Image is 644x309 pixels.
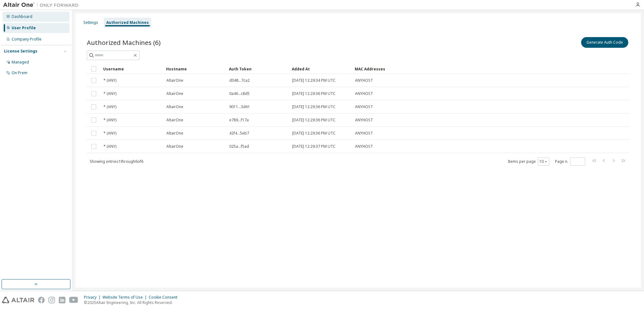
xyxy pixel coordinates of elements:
span: 025a...f5ad [229,144,249,149]
p: © 2025 Altair Engineering, Inc. All Rights Reserved. [84,300,181,305]
button: Generate Auth Code [581,37,628,48]
span: Showing entries 1 through 6 of 6 [90,159,143,164]
div: Dashboard [12,14,32,19]
span: AltairOne [166,78,183,83]
span: AltairOne [166,104,183,109]
span: AltairOne [166,144,183,149]
div: Website Terms of Use [103,295,149,300]
button: 10 [539,159,548,164]
span: * (ANY) [103,144,116,149]
span: ANYHOST [355,131,373,136]
span: [DATE] 12:29:34 PM UTC [292,78,336,83]
div: Company Profile [12,37,42,42]
span: 0a46...c8d5 [229,91,250,96]
img: youtube.svg [69,297,78,303]
img: linkedin.svg [59,297,65,303]
span: e789...f17a [229,118,249,123]
div: Managed [12,60,29,65]
span: ANYHOST [355,118,373,123]
span: [DATE] 12:29:36 PM UTC [292,104,336,109]
div: Auth Token [229,64,287,74]
img: facebook.svg [38,297,45,303]
div: Settings [83,20,98,25]
span: Items per page [508,157,549,166]
div: Privacy [84,295,103,300]
span: ANYHOST [355,104,373,109]
div: Hostname [166,64,224,74]
span: * (ANY) [103,131,116,136]
img: instagram.svg [48,297,55,303]
div: MAC Addresses [355,64,563,74]
div: On Prem [12,70,27,75]
span: [DATE] 12:29:36 PM UTC [292,118,336,123]
span: Authorized Machines (6) [87,38,161,47]
div: Cookie Consent [149,295,181,300]
span: 9011...3d61 [229,104,250,109]
span: 42f4...5eb7 [229,131,249,136]
span: [DATE] 12:29:36 PM UTC [292,91,336,96]
img: altair_logo.svg [2,297,34,303]
div: License Settings [4,49,37,54]
span: d048...7ca2 [229,78,250,83]
span: [DATE] 12:29:36 PM UTC [292,131,336,136]
img: Altair One [3,2,82,8]
span: ANYHOST [355,78,373,83]
span: * (ANY) [103,118,116,123]
div: Added At [292,64,350,74]
span: AltairOne [166,91,183,96]
span: ANYHOST [355,91,373,96]
span: * (ANY) [103,78,116,83]
div: Username [103,64,161,74]
span: AltairOne [166,118,183,123]
span: Page n. [555,157,585,166]
span: * (ANY) [103,104,116,109]
div: User Profile [12,25,36,30]
span: AltairOne [166,131,183,136]
span: ANYHOST [355,144,373,149]
span: [DATE] 12:29:37 PM UTC [292,144,336,149]
span: * (ANY) [103,91,116,96]
div: Authorized Machines [106,20,149,25]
